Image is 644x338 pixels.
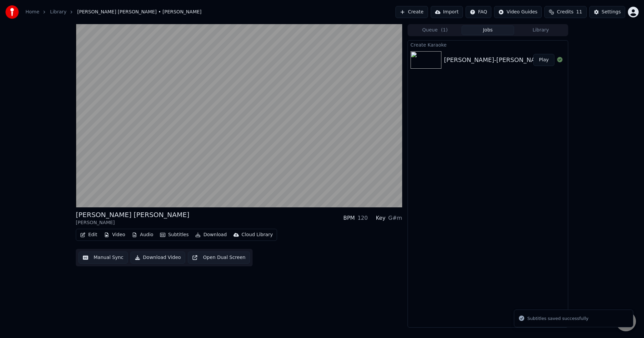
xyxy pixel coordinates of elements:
[25,9,39,15] a: Home
[533,54,554,66] button: Play
[101,230,128,240] button: Video
[544,6,586,18] button: Credits11
[557,9,573,15] span: Credits
[527,315,588,322] div: Subtitles saved successfully
[576,9,582,15] span: 11
[462,25,515,35] button: Jobs
[602,9,621,15] div: Settings
[431,6,463,18] button: Import
[241,231,273,238] div: Cloud Library
[157,230,191,240] button: Subtitles
[76,219,190,226] div: [PERSON_NAME]
[77,230,100,240] button: Edit
[409,25,462,35] button: Queue
[129,230,156,240] button: Audio
[494,6,542,18] button: Video Guides
[358,214,368,222] div: 120
[388,214,402,222] div: G#m
[78,252,128,264] button: Manual Sync
[130,252,185,264] button: Download Video
[376,214,385,222] div: Key
[343,214,355,222] div: BPM
[25,9,202,15] nav: breadcrumb
[188,252,250,264] button: Open Dual Screen
[444,55,599,65] div: [PERSON_NAME]-[PERSON_NAME] [PERSON_NAME]
[514,25,567,35] button: Library
[441,27,448,33] span: ( 1 )
[466,6,491,18] button: FAQ
[50,9,66,15] a: Library
[395,6,428,18] button: Create
[5,5,19,19] img: youka
[589,6,625,18] button: Settings
[193,230,229,240] button: Download
[77,9,202,15] span: [PERSON_NAME] [PERSON_NAME] • [PERSON_NAME]
[76,210,190,219] div: [PERSON_NAME] [PERSON_NAME]
[408,41,568,49] div: Create Karaoke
